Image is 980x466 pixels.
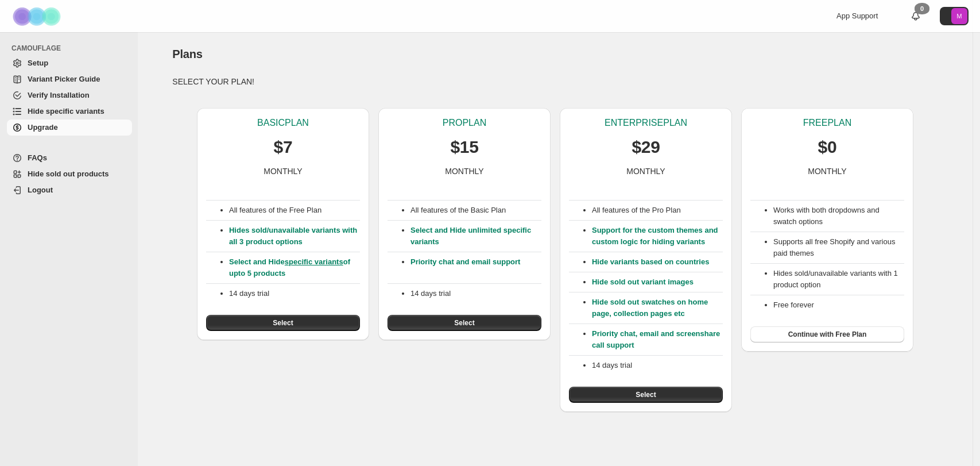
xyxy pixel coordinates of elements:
a: Hide specific variants [7,103,132,120]
span: Upgrade [28,123,58,132]
p: Priority chat and email support [410,256,541,279]
div: 0 [915,3,929,14]
button: Select [206,315,360,331]
li: Works with both dropdowns and swatch options [773,205,904,228]
a: Hide sold out products [7,166,132,182]
button: Select [388,315,541,331]
span: Setup [28,59,48,67]
span: Logout [28,186,53,194]
p: $7 [274,136,293,159]
span: Verify Installation [28,91,90,99]
p: MONTHLY [626,165,665,177]
p: FREE PLAN [803,117,851,129]
span: Plans [172,48,202,60]
p: $29 [632,136,660,159]
span: Select [454,318,474,328]
p: Support for the custom themes and custom logic for hiding variants [592,225,723,248]
li: Supports all free Shopify and various paid themes [773,236,904,259]
p: Hide variants based on countries [592,256,723,268]
p: MONTHLY [264,165,302,177]
p: Hide sold out variant images [592,276,723,288]
p: Select and Hide of upto 5 products [229,256,360,279]
a: FAQs [7,150,132,166]
span: Select [636,390,656,399]
p: All features of the Free Plan [229,205,360,216]
text: M [956,13,962,20]
p: PRO PLAN [443,117,486,129]
a: Logout [7,182,132,198]
a: specific variants [285,257,343,266]
span: Hide sold out products [28,170,109,178]
button: Avatar with initials M [940,7,969,25]
p: Hides sold/unavailable variants with all 3 product options [229,225,360,248]
span: FAQs [28,153,47,162]
p: MONTHLY [445,165,483,177]
a: Upgrade [7,120,132,136]
a: Variant Picker Guide [7,71,132,87]
span: CAMOUFLAGE [11,44,132,53]
p: Priority chat, email and screenshare call support [592,328,723,351]
span: Variant Picker Guide [28,75,100,83]
p: 14 days trial [229,288,360,299]
p: BASIC PLAN [257,117,309,129]
a: Verify Installation [7,87,132,103]
p: MONTHLY [808,165,846,177]
p: $15 [450,136,478,159]
p: SELECT YOUR PLAN! [172,76,938,87]
p: Select and Hide unlimited specific variants [410,225,541,248]
span: Avatar with initials M [951,8,967,24]
span: App Support [836,11,878,20]
p: $0 [818,136,837,159]
p: Hide sold out swatches on home page, collection pages etc [592,296,723,319]
span: Continue with Free Plan [788,330,867,339]
li: Hides sold/unavailable variants with 1 product option [773,268,904,291]
img: Camouflage [9,1,67,32]
span: Hide specific variants [28,107,104,115]
a: Setup [7,55,132,71]
a: 0 [910,10,921,22]
p: All features of the Basic Plan [410,205,541,216]
button: Continue with Free Plan [750,326,904,342]
span: Select [273,318,293,328]
p: ENTERPRISE PLAN [605,117,687,129]
p: 14 days trial [410,288,541,299]
button: Select [569,387,723,403]
p: 14 days trial [592,360,723,371]
li: Free forever [773,299,904,311]
p: All features of the Pro Plan [592,205,723,216]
